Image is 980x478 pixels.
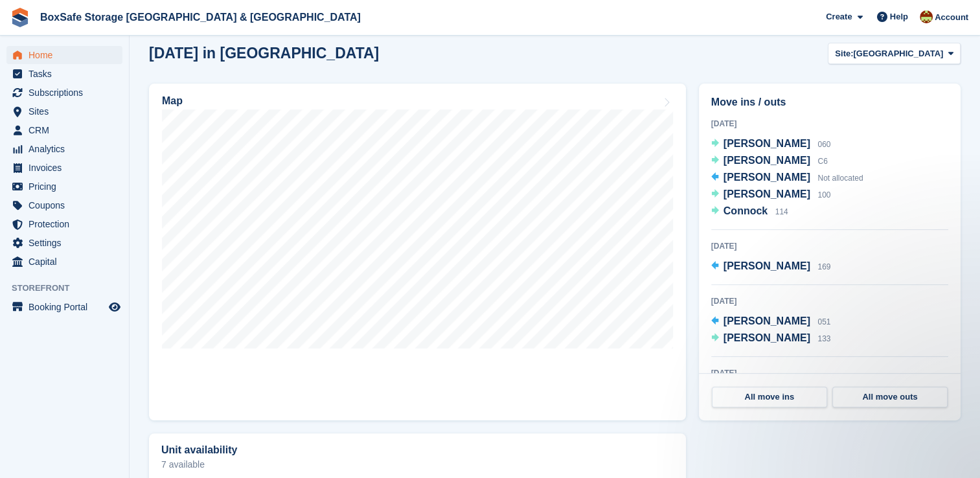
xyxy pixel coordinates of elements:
div: [DATE] [711,367,948,379]
a: menu [6,46,122,64]
h2: Move ins / outs [711,95,948,110]
a: menu [6,196,122,214]
p: 7 available [161,460,674,469]
a: [PERSON_NAME] 060 [711,136,831,153]
span: [PERSON_NAME] [724,188,810,199]
h2: Map [162,95,183,107]
a: [PERSON_NAME] Not allocated [711,170,863,187]
span: C6 [817,157,827,166]
a: menu [6,102,122,120]
div: [DATE] [711,240,948,252]
span: Pricing [28,177,106,196]
span: Subscriptions [28,84,106,102]
a: All move outs [832,387,948,407]
span: [PERSON_NAME] [724,260,810,271]
span: Connock [724,205,768,216]
a: menu [6,121,122,139]
h2: Unit availability [161,444,237,456]
span: Capital [28,253,106,271]
a: menu [6,215,122,233]
span: 114 [775,207,788,216]
a: menu [6,234,122,252]
img: Kim [920,10,933,23]
span: Protection [28,215,106,233]
span: Site: [835,47,853,60]
a: menu [6,253,122,271]
a: menu [6,298,122,316]
span: [PERSON_NAME] [724,138,810,149]
span: Not allocated [817,174,863,183]
a: [PERSON_NAME] 051 [711,313,831,330]
a: [PERSON_NAME] C6 [711,153,828,170]
span: [PERSON_NAME] [724,315,810,326]
div: [DATE] [711,295,948,307]
span: Storefront [12,282,129,295]
span: Booking Portal [28,298,106,316]
span: Settings [28,234,106,252]
span: Sites [28,102,106,120]
span: [GEOGRAPHIC_DATA] [853,47,943,60]
span: [PERSON_NAME] [724,155,810,166]
span: 051 [817,317,830,326]
img: stora-icon-8386f47178a22dfd0bd8f6a31ec36ba5ce8667c1dd55bd0f319d3a0aa187defe.svg [10,8,30,27]
span: [PERSON_NAME] [724,332,810,343]
div: [DATE] [711,118,948,130]
span: 169 [817,262,830,271]
a: [PERSON_NAME] 133 [711,330,831,347]
h2: [DATE] in [GEOGRAPHIC_DATA] [149,45,379,62]
a: BoxSafe Storage [GEOGRAPHIC_DATA] & [GEOGRAPHIC_DATA] [35,6,366,28]
span: 133 [817,334,830,343]
span: 100 [817,190,830,199]
a: [PERSON_NAME] 100 [711,187,831,203]
span: Create [826,10,852,23]
a: All move ins [712,387,827,407]
span: [PERSON_NAME] [724,172,810,183]
a: [PERSON_NAME] 169 [711,258,831,275]
button: Site: [GEOGRAPHIC_DATA] [828,43,961,64]
span: Coupons [28,196,106,214]
a: Connock 114 [711,203,788,220]
span: CRM [28,121,106,139]
a: Map [149,84,686,420]
a: menu [6,159,122,177]
a: menu [6,84,122,102]
span: 060 [817,140,830,149]
a: menu [6,65,122,83]
span: Invoices [28,159,106,177]
span: Analytics [28,140,106,158]
span: Home [28,46,106,64]
span: Account [935,11,968,24]
a: menu [6,140,122,158]
a: Preview store [107,299,122,315]
span: Tasks [28,65,106,83]
a: menu [6,177,122,196]
span: Help [890,10,908,23]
